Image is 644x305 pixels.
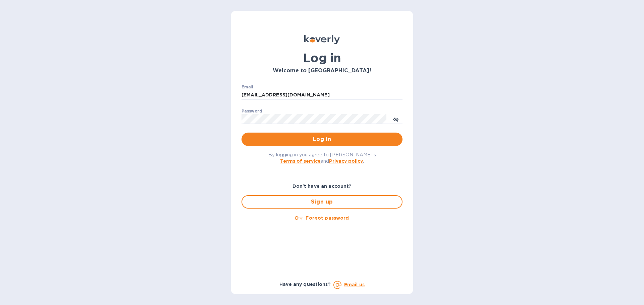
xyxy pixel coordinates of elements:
[241,68,402,74] h3: Welcome to [GEOGRAPHIC_DATA]!
[304,35,340,44] img: Koverly
[241,109,262,113] label: Password
[279,282,331,287] b: Have any questions?
[241,90,402,100] input: Enter email address
[280,158,321,164] a: Terms of service
[292,183,352,189] b: Don't have an account?
[241,133,402,146] button: Log in
[389,112,402,126] button: toggle password visibility
[306,215,349,221] u: Forgot password
[241,85,253,89] label: Email
[329,158,363,164] a: Privacy policy
[248,198,396,206] span: Sign up
[344,282,365,287] a: Email us
[241,51,402,65] h1: Log in
[268,152,376,164] span: By logging in you agree to [PERSON_NAME]'s and .
[247,135,397,143] span: Log in
[241,195,402,209] button: Sign up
